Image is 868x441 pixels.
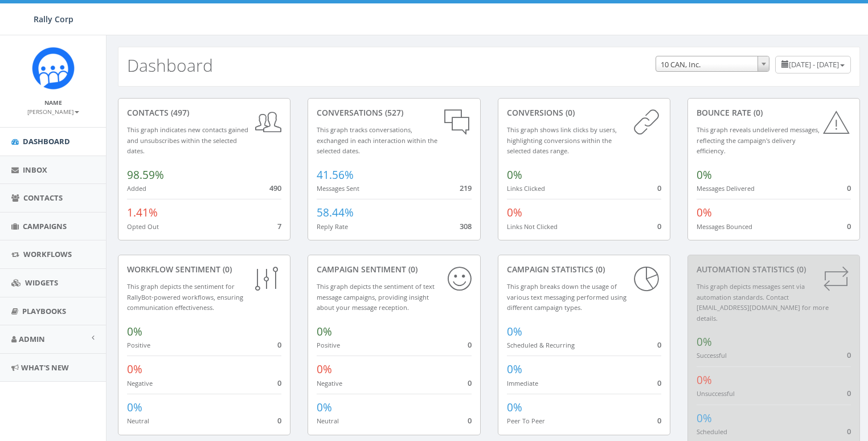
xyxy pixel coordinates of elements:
[847,350,851,360] span: 0
[460,183,472,193] span: 219
[23,221,67,231] span: Campaigns
[317,222,348,231] small: Reply Rate
[697,427,727,436] small: Scheduled
[23,193,63,203] span: Contacts
[697,351,727,360] small: Successful
[657,183,661,193] span: 0
[127,56,213,75] h2: Dashboard
[657,415,661,426] span: 0
[751,107,763,118] span: (0)
[317,400,332,415] span: 0%
[127,362,142,377] span: 0%
[317,324,332,339] span: 0%
[23,249,72,259] span: Workflows
[507,264,661,275] div: Campaign Statistics
[697,373,712,387] span: 0%
[277,378,281,388] span: 0
[317,168,354,182] span: 41.56%
[468,415,472,426] span: 0
[507,282,627,312] small: This graph breaks down the usage of various text messaging performed using different campaign types.
[507,400,522,415] span: 0%
[507,222,558,231] small: Links Not Clicked
[19,334,45,344] span: Admin
[27,106,79,116] a: [PERSON_NAME]
[34,14,73,24] span: Rally Corp
[383,107,403,118] span: (527)
[44,99,62,107] small: Name
[127,222,159,231] small: Opted Out
[657,340,661,350] span: 0
[697,184,755,193] small: Messages Delivered
[656,56,769,72] span: 10 CAN, Inc.
[563,107,575,118] span: (0)
[23,165,47,175] span: Inbox
[25,277,58,288] span: Widgets
[317,205,354,220] span: 58.44%
[22,306,66,316] span: Playbooks
[468,340,472,350] span: 0
[697,168,712,182] span: 0%
[406,264,417,275] span: (0)
[277,221,281,231] span: 7
[507,107,661,119] div: conversions
[468,378,472,388] span: 0
[127,184,146,193] small: Added
[507,362,522,377] span: 0%
[507,168,522,182] span: 0%
[317,416,339,425] small: Neutral
[697,389,735,398] small: Unsuccessful
[127,282,243,312] small: This graph depicts the sentiment for RallyBot-powered workflows, ensuring communication effective...
[697,205,712,220] span: 0%
[23,136,70,146] span: Dashboard
[847,221,851,231] span: 0
[21,362,69,373] span: What's New
[127,379,153,387] small: Negative
[847,426,851,436] span: 0
[317,184,359,193] small: Messages Sent
[656,56,769,72] span: 10 CAN, Inc.
[169,107,189,118] span: (497)
[32,47,75,89] img: Icon_1.png
[460,221,472,231] span: 308
[507,324,522,339] span: 0%
[697,107,851,119] div: Bounce Rate
[697,264,851,275] div: Automation Statistics
[697,334,712,349] span: 0%
[127,264,281,275] div: Workflow Sentiment
[127,125,248,155] small: This graph indicates new contacts gained and unsubscribes within the selected dates.
[789,59,839,70] span: [DATE] - [DATE]
[507,205,522,220] span: 0%
[127,168,164,182] span: 98.59%
[220,264,232,275] span: (0)
[127,205,158,220] span: 1.41%
[507,184,545,193] small: Links Clicked
[27,108,79,116] small: [PERSON_NAME]
[697,222,752,231] small: Messages Bounced
[317,379,342,387] small: Negative
[317,341,340,349] small: Positive
[127,107,281,119] div: contacts
[507,416,545,425] small: Peer To Peer
[277,340,281,350] span: 0
[697,411,712,426] span: 0%
[317,125,437,155] small: This graph tracks conversations, exchanged in each interaction within the selected dates.
[593,264,605,275] span: (0)
[507,341,575,349] small: Scheduled & Recurring
[697,125,820,155] small: This graph reveals undelivered messages, reflecting the campaign's delivery efficiency.
[317,362,332,377] span: 0%
[127,341,150,349] small: Positive
[269,183,281,193] span: 490
[657,221,661,231] span: 0
[657,378,661,388] span: 0
[127,324,142,339] span: 0%
[697,282,829,322] small: This graph depicts messages sent via automation standards. Contact [EMAIL_ADDRESS][DOMAIN_NAME] f...
[317,107,471,119] div: conversations
[127,416,149,425] small: Neutral
[277,415,281,426] span: 0
[507,125,617,155] small: This graph shows link clicks by users, highlighting conversions within the selected dates range.
[317,264,471,275] div: Campaign Sentiment
[795,264,806,275] span: (0)
[847,388,851,398] span: 0
[317,282,435,312] small: This graph depicts the sentiment of text message campaigns, providing insight about your message ...
[127,400,142,415] span: 0%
